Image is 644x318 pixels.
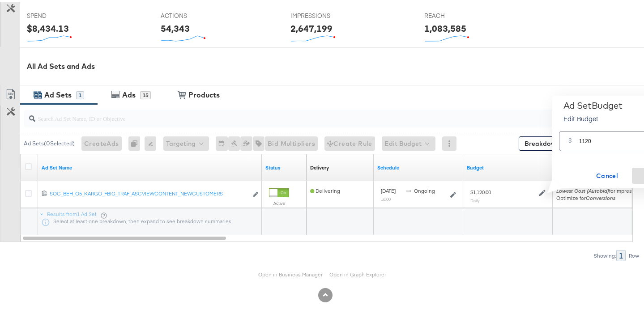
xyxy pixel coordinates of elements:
[76,89,84,98] div: 1
[35,104,585,122] input: Search Ad Set Name, ID or Objective
[24,138,75,146] div: Ad Sets ( 0 Selected)
[258,269,323,276] a: Open in Business Manager
[265,162,303,170] a: Shows the current state of your Ad Set.
[381,186,396,192] span: [DATE]
[565,133,576,149] div: $
[467,162,549,170] a: Shows the current budget of Ad Set.
[128,135,145,149] div: 0
[122,88,136,98] div: Ads
[424,20,466,33] div: 1,083,585
[586,193,615,199] em: Conversions
[42,162,258,170] a: Your Ad Set name.
[27,10,94,18] span: SPEND
[188,88,220,98] div: Products
[593,251,616,257] div: Showing:
[140,89,151,98] div: 15
[310,162,329,170] a: Reflects the ability of your Ad Set to achieve delivery based on ad states, schedule and budget.
[556,186,609,192] em: Lowest Cost (Autobid)
[583,166,632,182] button: Cancel
[381,195,391,200] sub: 16:00
[628,251,640,257] div: Row
[414,186,435,192] span: ongoing
[470,196,480,201] sub: Daily
[377,162,460,170] a: Shows when your Ad Set is scheduled to deliver.
[424,10,491,18] span: REACH
[616,248,626,259] div: 1
[563,98,623,109] div: Ad Set Budget
[290,20,333,33] div: 2,647,199
[269,199,289,204] label: Active
[519,135,576,149] button: Breakdowns
[161,10,228,18] span: ACTIONS
[50,188,248,195] div: SOC_BEH_O5_KARGO_FBIG_TRAF_ASCVIEWCONTENT_NEWCUSTOMERS
[27,20,69,33] div: $8,434.13
[161,20,190,33] div: 54,343
[310,186,340,192] span: Delivering
[44,88,72,98] div: Ad Sets
[329,269,386,276] a: Open in Graph Explorer
[563,112,623,121] p: Edit Budget
[50,188,248,198] a: SOC_BEH_O5_KARGO_FBIG_TRAF_ASCVIEWCONTENT_NEWCUSTOMERS
[586,169,628,180] span: Cancel
[310,162,329,170] div: Delivery
[470,187,491,194] div: $1,120.00
[290,10,358,18] span: IMPRESSIONS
